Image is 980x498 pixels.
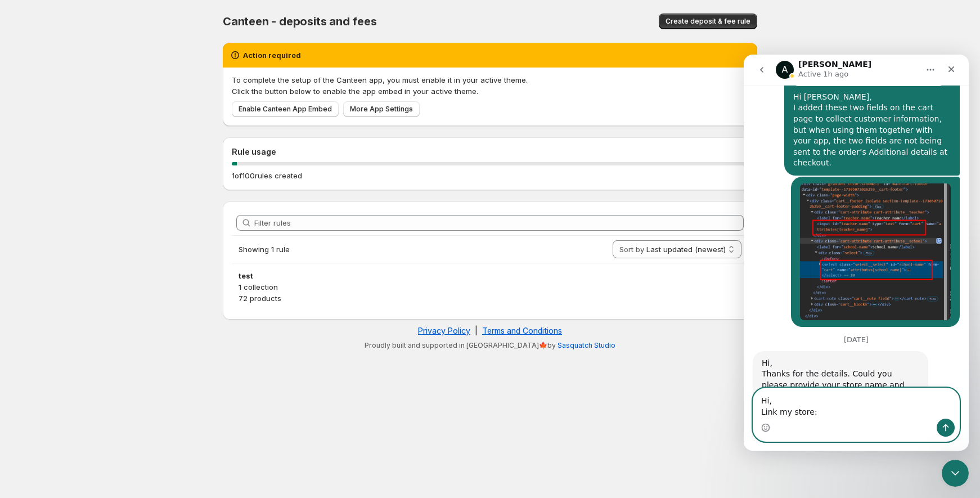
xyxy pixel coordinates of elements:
div: Hi, Thanks for the details. Could you please provide your store name and URL so that I can reques... [18,303,176,380]
p: Proudly built and supported in [GEOGRAPHIC_DATA]🍁by [228,341,752,350]
span: | [475,326,478,335]
span: Enable Canteen App Embed [239,105,332,114]
p: 72 products [239,293,741,304]
iframe: Intercom live chat [744,55,969,451]
a: Privacy Policy [418,326,470,335]
span: Showing 1 rule [239,245,290,254]
p: To complete the setup of the Canteen app, you must enable it in your active theme. [232,74,748,86]
span: Create deposit & fee rule [666,17,750,26]
button: Create deposit & fee rule [659,14,757,29]
p: 1 collection [239,281,741,293]
span: More App Settings [350,105,413,114]
a: Enable Canteen App Embed [232,101,339,117]
h2: Rule usage [232,146,748,158]
div: Hi,Thanks for the details. Could you please provide your store name and URL so that I can request... [9,297,185,387]
div: Hi [PERSON_NAME], I added these two fields on the cart page to collect customer information, but ... [50,37,207,114]
div: user says… [9,122,216,281]
textarea: Message… [10,334,215,364]
input: Filter rules [254,215,744,231]
div: Anupam says… [9,297,216,412]
iframe: Intercom live chat [942,460,969,487]
span: Canteen - deposits and fees [223,15,377,28]
div: [DATE] [9,281,216,297]
a: Sasquatch Studio [558,341,615,349]
p: Click the button below to enable the app embed in your active theme. [232,86,748,97]
p: 1 of 100 rules created [232,170,302,181]
a: Terms and Conditions [482,326,562,335]
a: More App Settings [343,101,420,117]
button: Emoji picker [17,369,26,378]
h3: test [239,270,741,281]
h2: Action required [243,50,301,61]
button: Send a message… [193,364,211,382]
